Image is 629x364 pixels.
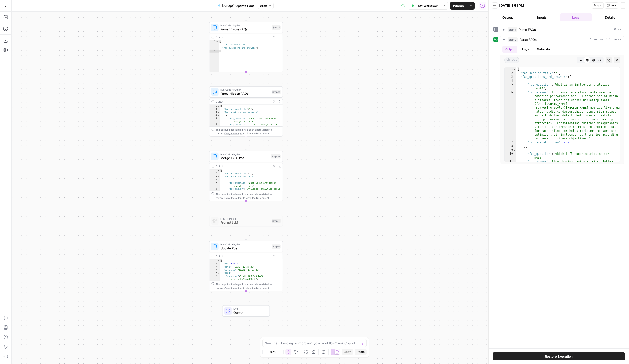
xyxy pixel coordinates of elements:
div: 7 [505,140,516,144]
span: Copy the output [224,132,242,135]
div: 2 [209,43,219,46]
span: Reset [594,3,602,8]
span: 0 ms [614,27,621,32]
div: LLM · GPT-4.1Prompt LLMStep 7 [209,215,283,226]
span: Toggle code folding, rows 4 through 8 [513,79,516,83]
div: 1 [209,259,220,262]
div: Step 9 [272,90,280,94]
span: 1 second / 1 tasks [590,38,621,42]
span: Toggle code folding, rows 1 through 14 [217,105,220,108]
div: 5 [505,83,516,90]
button: Paste [355,349,367,355]
div: 1 [209,169,220,172]
span: Toggle code folding, rows 4 through 8 [217,114,220,117]
span: Test Workflow [416,3,438,8]
button: Reset [592,2,604,9]
div: Output [216,35,270,39]
div: 4 [209,114,220,117]
span: Parse FAQs [519,27,536,32]
span: Merge FAQ Data [220,156,269,161]
span: Toggle code folding, rows 1 through 23 [217,259,220,262]
div: This output is too large & has been abbreviated for review. to view the full content. [216,192,281,200]
span: Toggle code folding, rows 3 through 24 [513,75,516,79]
span: Paste [357,350,365,354]
button: Test Workflow [409,2,441,10]
div: 3 [209,46,219,50]
div: 2 [209,172,220,176]
div: 5 [209,182,220,188]
span: Restore Execution [545,354,573,359]
button: [AirOps] Update Post [215,2,257,10]
div: 3 [209,175,220,178]
span: Ask [611,3,616,8]
span: 99% [270,350,276,354]
div: 9 [505,148,516,152]
div: 6 [209,188,220,243]
div: Step 10 [271,154,281,159]
g: Edge from step_7 to step_6 [245,226,247,240]
div: 4 [505,79,516,83]
button: Ask [605,2,618,9]
span: Copy the output [224,196,242,199]
div: 2 [209,262,220,265]
div: 6 [209,123,220,179]
span: Run Code · Python [220,23,270,27]
div: Run Code · PythonParse Hidden FAQsStep 9Output{ "faq_section_title":"", "faq_questions_and_answer... [209,86,283,137]
button: Draft [258,3,274,9]
span: End [233,307,266,311]
div: Step 6 [272,244,280,249]
button: Logs [519,46,532,53]
div: Output [216,254,270,258]
span: Publish [453,3,464,8]
span: Toggle code folding, rows 9 through 13 [513,148,516,152]
div: 4 [209,178,220,182]
g: Edge from step_9 to step_10 [245,137,247,150]
button: Restore Execution [493,352,625,360]
div: 1 [209,40,219,43]
span: Toggle code folding, rows 4 through 8 [217,178,220,182]
div: 5 [209,117,220,123]
div: Run Code · PythonParse Visible FAQsStep 1Output{ "faq_section_title":"", "faq_questions_and_answe... [209,22,283,72]
div: 6 [505,90,516,140]
span: Toggle code folding, rows 3 through 13 [217,111,220,114]
div: 11 [505,160,516,264]
div: Run Code · PythonMerge FAQ DataStep 10Output{ "faq_section_title":"", "faq_questions_and_answers"... [209,151,283,201]
div: 1 second / 1 tasks [500,44,624,164]
button: Metadata [534,46,553,53]
span: Output [233,310,266,315]
div: 3 [505,75,516,79]
div: EndOutput [209,305,283,317]
button: 0 ms [500,26,624,33]
span: Run Code · Python [220,88,270,92]
button: Logs [560,13,592,21]
g: Edge from step_6 to end [245,291,247,305]
button: Details [594,13,626,21]
span: Copy the output [224,287,242,289]
span: Toggle code folding, rows 3 through 13 [217,175,220,178]
span: step_9 [508,37,518,42]
g: Edge from start to step_1 [245,7,247,21]
span: Draft [260,4,267,8]
span: Run Code · Python [220,242,270,246]
span: Update Post [220,246,270,251]
div: 8 [505,144,516,148]
button: Output [492,13,524,21]
div: Run Code · PythonUpdate PostStep 6Output{ "id":209232, "date":"[DATE]T12:57:28", "date_gmt":"[DAT... [209,241,283,291]
div: This output is too large & has been abbreviated for review. to view the full content. [216,128,281,135]
g: Edge from step_1 to step_9 [245,72,247,86]
div: 3 [209,265,220,269]
div: 3 [209,111,220,114]
span: Copy [344,350,351,354]
div: 2 [209,108,220,111]
div: 1 [505,67,516,71]
div: Step 7 [272,219,280,223]
span: Toggle code folding, rows 1 through 25 [513,67,516,71]
div: 1 [209,105,220,108]
span: [AirOps] Update Post [222,3,254,8]
button: Inputs [526,13,558,21]
div: 6 [209,275,220,281]
div: 2 [505,71,516,75]
span: Prompt LLM [220,220,270,225]
span: Parse Hidden FAQs [220,91,270,96]
span: Toggle code folding, rows 1 through 14 [217,169,220,172]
